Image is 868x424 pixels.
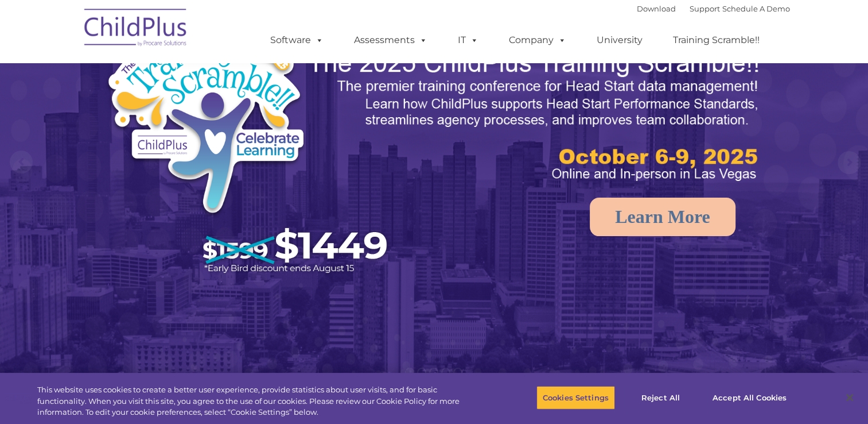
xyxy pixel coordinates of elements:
[259,29,335,52] a: Software
[159,76,194,84] span: Last name
[497,29,578,52] a: Company
[590,198,735,236] a: Learn More
[446,29,490,52] a: IT
[722,4,790,13] a: Schedule A Demo
[637,4,790,13] font: |
[661,29,771,52] a: Training Scramble!!
[625,386,696,410] button: Reject All
[585,29,654,52] a: University
[37,384,477,418] div: This website uses cookies to create a better user experience, provide statistics about user visit...
[837,385,862,410] button: Close
[637,4,676,13] a: Download
[342,29,439,52] a: Assessments
[706,386,793,410] button: Accept All Cookies
[690,4,720,13] a: Support
[159,123,208,132] span: Phone number
[536,386,615,410] button: Cookies Settings
[79,1,193,58] img: ChildPlus by Procare Solutions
